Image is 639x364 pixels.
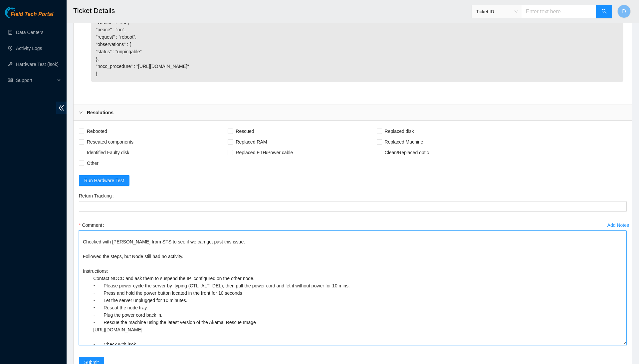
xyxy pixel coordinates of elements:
[233,126,257,137] span: Rescued
[5,7,34,18] img: Akamai Technologies
[84,158,101,169] span: Other
[601,9,607,15] span: search
[607,220,629,230] button: Add Notes
[79,190,116,201] label: Return Tracking
[382,137,426,147] span: Replaced Machine
[382,126,417,137] span: Replaced disk
[79,220,107,230] label: Comment
[84,177,124,184] span: Run Hardware Test
[79,111,83,115] span: right
[84,137,136,147] span: Reseated components
[16,30,43,35] a: Data Centers
[16,74,55,87] span: Support
[596,5,612,18] button: search
[5,12,53,21] a: Akamai TechnologiesField Tech Portal
[79,175,129,186] button: Run Hardware Test
[233,137,270,147] span: Replaced RAM
[607,223,629,227] div: Add Notes
[84,126,110,137] span: Rebooted
[8,78,13,83] span: read
[16,46,42,51] a: Activity Logs
[382,147,432,158] span: Clean/Replaced optic
[74,105,632,120] div: Resolutions
[79,201,627,212] input: Return Tracking
[622,7,626,16] span: D
[476,7,518,17] span: Ticket ID
[56,102,67,114] span: double-left
[617,5,631,18] button: D
[79,230,627,345] textarea: Comment
[87,109,113,116] b: Resolutions
[84,147,132,158] span: Identified Faulty disk
[233,147,296,158] span: Replaced ETH/Power cable
[11,11,53,18] span: Field Tech Portal
[522,5,596,18] input: Enter text here...
[16,62,59,67] a: Hardware Test (isok)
